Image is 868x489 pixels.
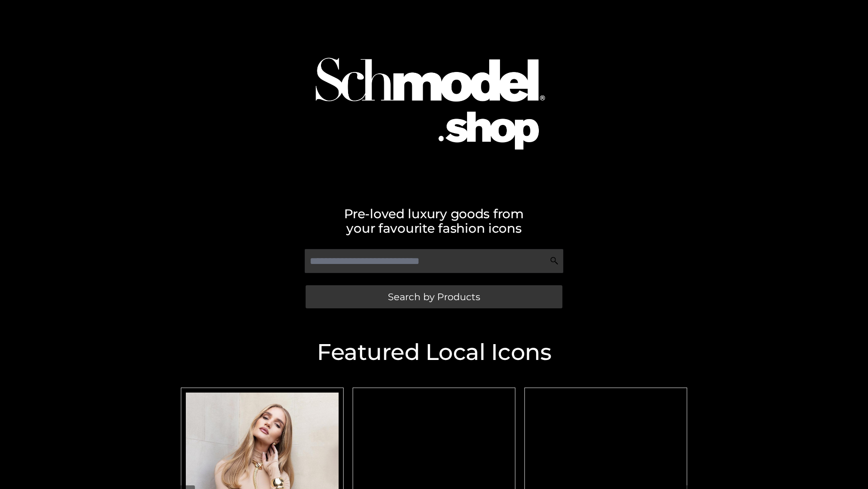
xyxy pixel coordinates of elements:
a: Search by Products [306,285,562,308]
span: Search by Products [388,292,480,302]
h2: Pre-loved luxury goods from your favourite fashion icons [176,206,692,235]
img: Search Icon [550,256,559,265]
h2: Featured Local Icons​ [176,341,692,364]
